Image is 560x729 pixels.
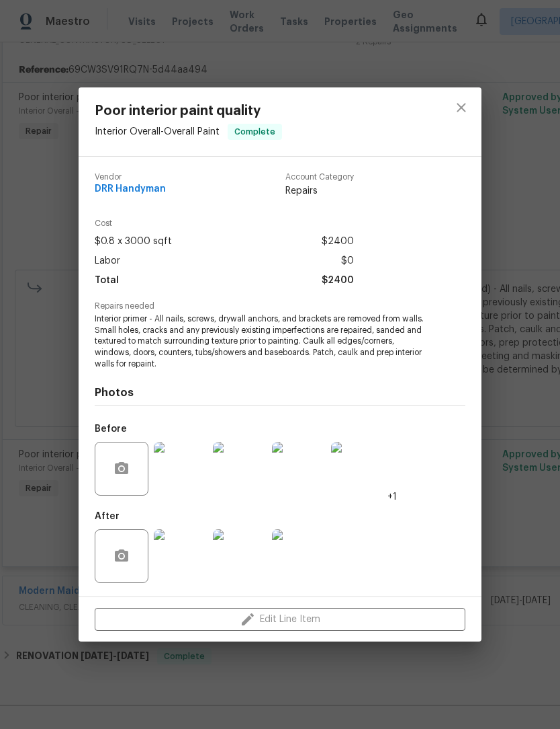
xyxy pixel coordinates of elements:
[322,232,354,252] span: $2400
[95,232,172,252] span: $0.8 x 3000 sqft
[95,424,127,434] h5: Before
[95,173,166,182] span: Vendor
[95,386,465,399] h4: Photos
[95,271,119,291] span: Total
[95,302,465,311] span: Repairs needed
[445,91,477,124] button: close
[95,126,220,136] span: Interior Overall - Overall Paint
[285,173,354,182] span: Account Category
[341,252,354,271] span: $0
[95,184,166,194] span: DRR Handyman
[285,184,354,198] span: Repairs
[95,512,120,521] h5: After
[95,219,354,228] span: Cost
[387,490,397,504] span: +1
[95,104,282,118] span: Poor interior paint quality
[322,271,354,291] span: $2400
[95,313,428,370] span: Interior primer - All nails, screws, drywall anchors, and brackets are removed from walls. Small ...
[95,252,120,271] span: Labor
[229,125,281,139] span: Complete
